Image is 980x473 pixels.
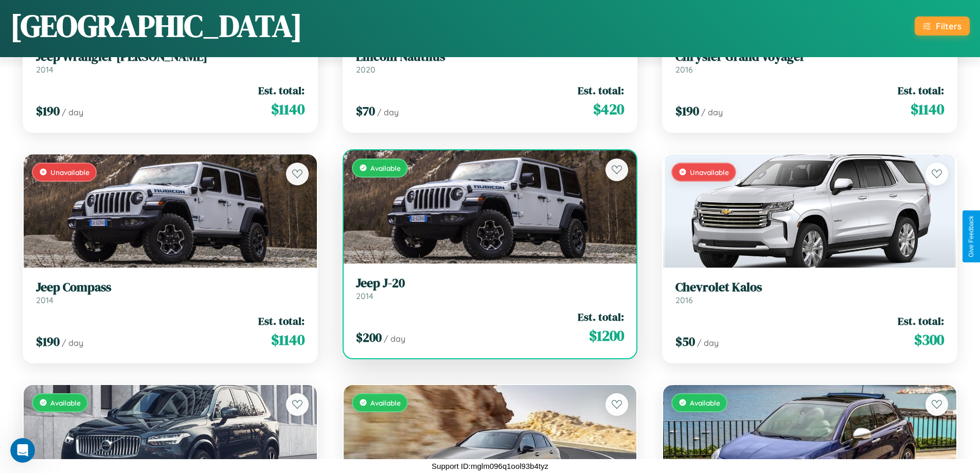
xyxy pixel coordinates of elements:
span: Est. total: [578,309,624,324]
span: 2014 [36,64,54,75]
h3: Jeep Compass [36,280,305,295]
h3: Jeep J-20 [356,276,625,291]
span: $ 50 [675,333,695,350]
span: / day [384,334,405,344]
span: $ 190 [675,102,699,119]
h3: Chevrolet Kalos [675,280,944,295]
span: 2014 [356,291,373,301]
a: Chrysler Grand Voyager2016 [675,49,944,75]
span: Unavailable [50,168,90,177]
span: Est. total: [578,83,624,98]
span: $ 200 [356,329,382,346]
span: 2014 [36,295,54,305]
span: Est. total: [898,313,944,328]
span: Available [370,164,401,172]
h3: Chrysler Grand Voyager [675,49,944,64]
span: $ 190 [36,102,60,119]
a: Jeep Compass2014 [36,280,305,305]
h3: Lincoln Nautilus [356,49,625,64]
span: $ 300 [914,329,944,350]
span: / day [377,107,399,117]
h1: [GEOGRAPHIC_DATA] [10,5,302,47]
span: Est. total: [258,313,305,328]
div: Filters [936,21,961,31]
p: Support ID: mglm096q1ool93b4tyz [432,459,548,473]
span: / day [701,107,723,117]
span: / day [62,107,83,117]
div: Give Feedback [968,216,975,257]
a: Jeep J-202014 [356,276,625,301]
span: Available [50,398,81,407]
span: $ 1140 [271,329,305,350]
span: 2016 [675,64,693,75]
a: Jeep Wrangler [PERSON_NAME]2014 [36,49,305,75]
span: $ 190 [36,333,60,350]
span: $ 420 [593,99,624,119]
span: $ 1200 [589,325,624,346]
span: Available [690,398,720,407]
span: / day [62,338,83,348]
span: Available [370,398,401,407]
span: / day [697,338,719,348]
button: Filters [915,16,970,36]
span: 2016 [675,295,693,305]
iframe: Intercom live chat [10,438,35,463]
span: $ 1140 [271,99,305,119]
span: 2020 [356,64,376,75]
a: Lincoln Nautilus2020 [356,49,625,75]
span: Est. total: [258,83,305,98]
h3: Jeep Wrangler [PERSON_NAME] [36,49,305,64]
span: $ 1140 [911,99,944,119]
span: $ 70 [356,102,375,119]
span: Unavailable [690,168,729,177]
span: Est. total: [898,83,944,98]
a: Chevrolet Kalos2016 [675,280,944,305]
